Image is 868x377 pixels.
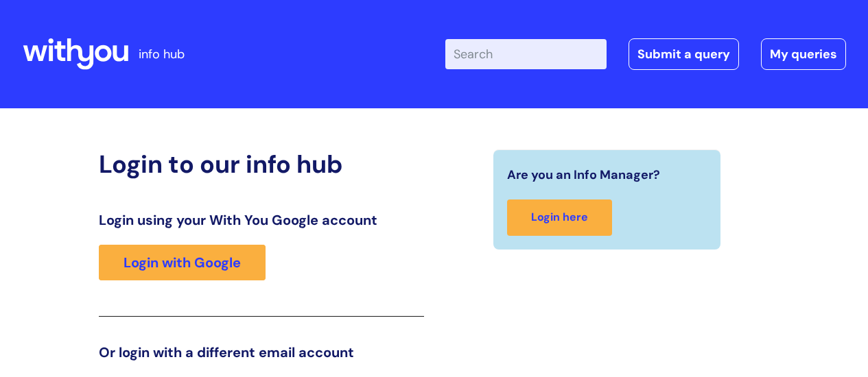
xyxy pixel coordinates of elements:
[99,149,424,179] h2: Login to our info hub
[761,38,846,70] a: My queries
[507,199,612,236] a: Login here
[507,164,660,186] span: Are you an Info Manager?
[99,245,266,280] a: Login with Google
[99,212,424,228] h3: Login using your With You Google account
[99,344,424,361] h3: Or login with a different email account
[139,43,185,65] p: info hub
[629,38,739,70] a: Submit a query
[445,39,607,69] input: Search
